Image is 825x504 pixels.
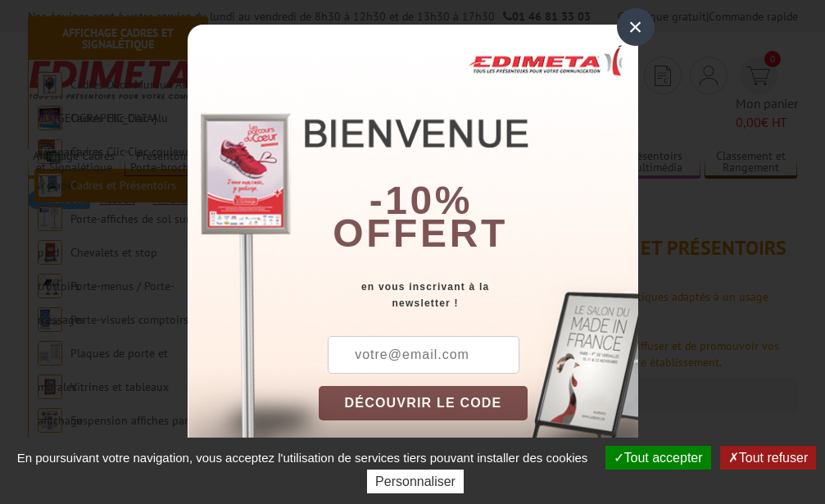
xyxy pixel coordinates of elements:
[605,446,711,470] button: Tout accepter
[319,386,528,420] button: DÉCOUVRIR LE CODE
[333,211,508,255] font: offert
[367,470,464,493] button: Personnaliser (fenêtre modale)
[9,451,596,465] span: En poursuivant votre navigation, vous acceptez l'utilisation de services tiers pouvant installer ...
[617,8,655,46] div: ×
[319,279,638,311] div: en vous inscrivant à la newsletter !
[369,179,473,222] b: -10%
[328,336,519,374] input: votre@email.com
[720,446,816,470] button: Tout refuser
